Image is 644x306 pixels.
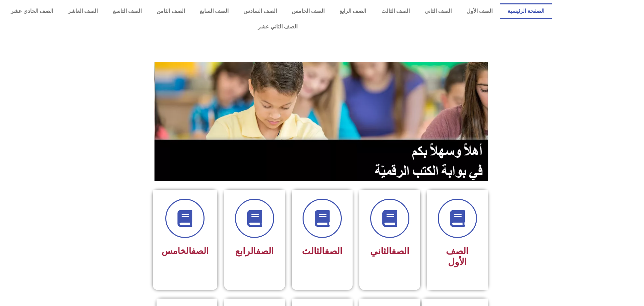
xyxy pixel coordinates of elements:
[374,3,417,19] a: الصف الثالث
[446,246,469,267] span: الصف الأول
[500,3,552,19] a: الصفحة الرئيسية
[459,3,500,19] a: الصف الأول
[417,3,459,19] a: الصف الثاني
[162,246,209,256] span: الخامس
[332,3,374,19] a: الصف الرابع
[191,246,209,256] a: الصف
[302,246,342,257] span: الثالث
[192,3,236,19] a: الصف السابع
[325,246,342,257] a: الصف
[391,246,409,257] a: الصف
[3,3,61,19] a: الصف الحادي عشر
[236,3,284,19] a: الصف السادس
[370,246,409,257] span: الثاني
[3,19,552,35] a: الصف الثاني عشر
[105,3,149,19] a: الصف التاسع
[235,246,274,257] span: الرابع
[256,246,274,257] a: الصف
[284,3,332,19] a: الصف الخامس
[61,3,105,19] a: الصف العاشر
[149,3,192,19] a: الصف الثامن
